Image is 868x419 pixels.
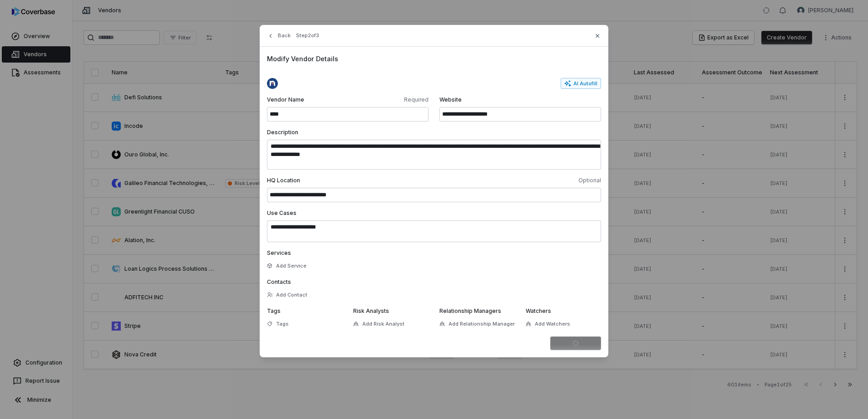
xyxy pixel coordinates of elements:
span: Services [267,249,291,256]
button: Add Contact [264,287,310,303]
span: Website [439,96,601,103]
button: Add Service [264,258,309,274]
span: Tags [267,307,281,314]
span: Modify Vendor Details [267,54,601,63]
span: Use Cases [267,209,296,216]
span: Required [350,96,429,103]
span: Vendor Name [267,96,346,103]
span: Step 2 of 3 [296,32,319,39]
span: Description [267,129,298,136]
span: Tags [276,321,289,327]
span: Contacts [267,278,291,285]
button: Add Watchers [523,316,573,332]
span: Add Relationship Manager [449,321,515,327]
span: Risk Analysts [353,307,389,314]
button: Back [264,28,293,44]
span: Relationship Managers [439,307,501,314]
span: Watchers [526,307,551,314]
span: Optional [436,177,601,184]
span: Add Risk Analyst [362,321,404,327]
button: AI Autofill [561,78,601,89]
span: HQ Location [267,177,432,184]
